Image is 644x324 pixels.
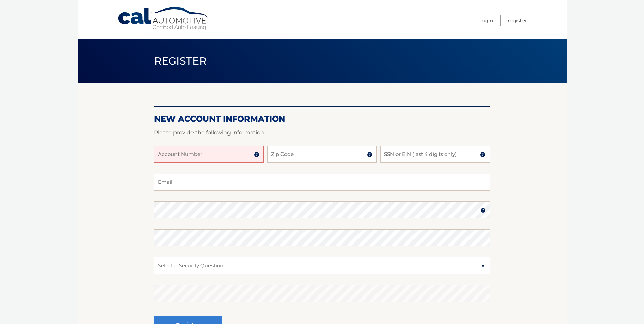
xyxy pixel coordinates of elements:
[254,152,259,157] img: tooltip.svg
[380,146,490,163] input: SSN or EIN (last 4 digits only)
[267,146,377,163] input: Zip Code
[154,114,490,124] h2: New Account Information
[154,174,490,191] input: Email
[367,152,372,157] img: tooltip.svg
[480,15,493,26] a: Login
[154,146,264,163] input: Account Number
[508,15,527,26] a: Register
[480,208,486,213] img: tooltip.svg
[480,152,485,157] img: tooltip.svg
[154,128,490,138] p: Please provide the following information.
[154,55,207,67] span: Register
[117,7,209,31] a: Cal Automotive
